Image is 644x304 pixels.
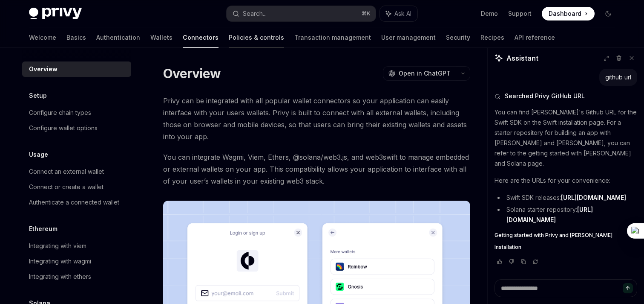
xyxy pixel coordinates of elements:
[508,9,532,18] a: Support
[561,194,626,202] a: [URL][DOMAIN_NAME]
[399,69,451,78] span: Open in ChatGPT
[243,9,267,19] div: Search...
[22,120,131,136] a: Configure wallet options
[22,238,131,254] a: Integrating with viem
[494,175,637,186] p: Here are the URLs for your convenience:
[22,105,131,120] a: Configure chain types
[29,256,91,266] div: Integrating with wagmi
[380,6,417,21] button: Ask AI
[494,232,637,239] a: Getting started with Privy and [PERSON_NAME]
[22,164,131,179] a: Connect an external wallet
[446,27,470,48] a: Security
[22,269,131,284] a: Integrating with ethers
[29,27,56,48] a: Welcome
[29,197,119,208] div: Authenticate a connected wallet
[29,123,98,133] div: Configure wallet options
[229,27,284,48] a: Policies & controls
[29,241,86,251] div: Integrating with viem
[163,95,470,143] span: Privy can be integrated with all popular wallet connectors so your application can easily interfa...
[605,73,631,82] div: github url
[494,92,637,100] button: Searched Privy GitHub URL
[362,10,371,17] span: ⌘ K
[22,195,131,210] a: Authenticate a connected wallet
[601,7,615,20] button: Toggle dark mode
[494,232,612,239] span: Getting started with Privy and [PERSON_NAME]
[29,91,47,101] h5: Setup
[506,53,538,63] span: Assistant
[66,27,86,48] a: Basics
[515,27,555,48] a: API reference
[383,66,456,81] button: Open in ChatGPT
[505,92,585,100] span: Searched Privy GitHub URL
[29,224,57,234] h5: Ethereum
[542,7,595,20] a: Dashboard
[381,27,436,48] a: User management
[623,283,633,293] button: Send message
[480,27,504,48] a: Recipes
[506,206,593,224] a: [URL][DOMAIN_NAME]
[163,66,221,81] h1: Overview
[22,179,131,195] a: Connect or create a wallet
[494,244,521,251] span: Installation
[29,64,57,74] div: Overview
[549,9,581,18] span: Dashboard
[29,167,104,177] div: Connect an external wallet
[481,9,498,18] a: Demo
[494,244,637,251] a: Installation
[294,27,371,48] a: Transaction management
[227,6,376,21] button: Search...⌘K
[96,27,140,48] a: Authentication
[150,27,172,48] a: Wallets
[183,27,218,48] a: Connectors
[29,182,103,192] div: Connect or create a wallet
[29,8,82,20] img: dark logo
[29,149,48,160] h5: Usage
[22,61,131,77] a: Overview
[22,254,131,269] a: Integrating with wagmi
[494,193,637,203] li: Swift SDK releases:
[29,272,91,282] div: Integrating with ethers
[29,108,91,118] div: Configure chain types
[494,107,637,169] p: You can find [PERSON_NAME]'s Github URL for the Swift SDK on the Swift installation page. For a s...
[394,9,411,18] span: Ask AI
[163,151,470,187] span: You can integrate Wagmi, Viem, Ethers, @solana/web3.js, and web3swift to manage embedded or exter...
[494,205,637,225] li: Solana starter repository:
